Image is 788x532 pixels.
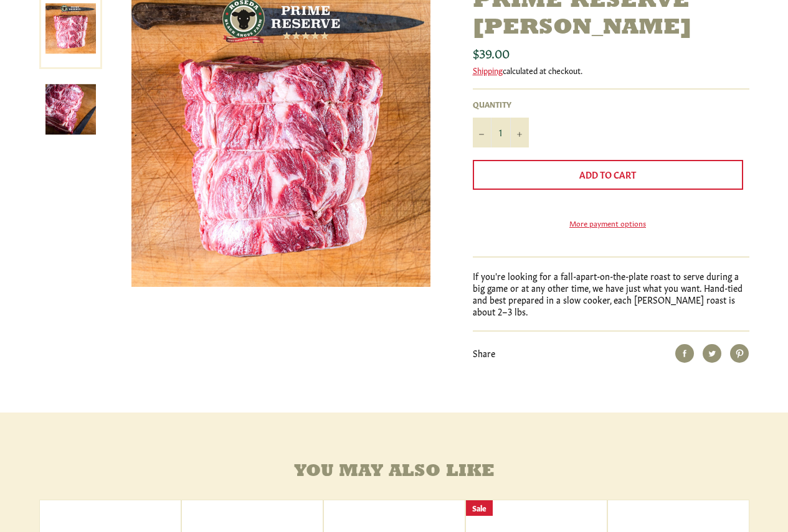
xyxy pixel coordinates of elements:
button: Increase item quantity by one [510,118,529,147]
h4: You may also like [39,462,749,482]
span: Add to Cart [579,168,636,180]
span: $39.00 [473,44,510,61]
div: calculated at checkout. [473,65,749,76]
button: Add to Cart [473,160,743,190]
span: Share [473,347,495,359]
a: Shipping [473,64,503,76]
p: If you're looking for a fall-apart-on-the-plate roast to serve during a big game or at any other ... [473,270,749,318]
a: More payment options [473,218,743,228]
div: Sale [466,500,493,516]
button: Reduce item quantity by one [473,118,491,147]
img: Prime Reserve Chuck Roast [45,84,96,134]
label: Quantity [473,99,529,110]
